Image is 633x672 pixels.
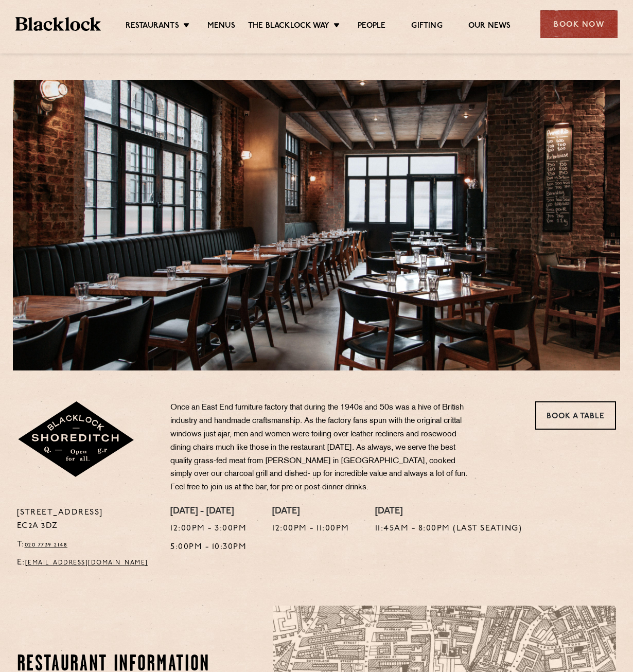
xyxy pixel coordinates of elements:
p: T: [17,538,155,552]
a: Gifting [411,21,442,32]
img: BL_Textured_Logo-footer-cropped.svg [15,17,101,31]
h4: [DATE] - [DATE] [170,506,247,518]
p: 5:00pm - 10:30pm [170,541,247,554]
a: [EMAIL_ADDRESS][DOMAIN_NAME] [25,560,148,566]
p: 11:45am - 8:00pm (Last seating) [375,522,522,536]
p: 12:00pm - 11:00pm [272,522,349,536]
p: E: [17,556,155,570]
a: Restaurants [126,21,179,32]
a: Menus [207,21,235,32]
p: 12:00pm - 3:00pm [170,522,247,536]
h4: [DATE] [272,506,349,518]
div: Book Now [540,10,618,38]
p: [STREET_ADDRESS] EC2A 3DZ [17,506,155,533]
a: People [358,21,385,32]
a: Our News [468,21,511,32]
a: The Blacklock Way [248,21,329,32]
h4: [DATE] [375,506,522,518]
a: 020 7739 2148 [25,542,68,548]
a: Book a Table [535,401,616,430]
img: Shoreditch-stamp-v2-default.svg [17,401,136,479]
p: Once an East End furniture factory that during the 1940s and 50s was a hive of British industry a... [170,401,474,494]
